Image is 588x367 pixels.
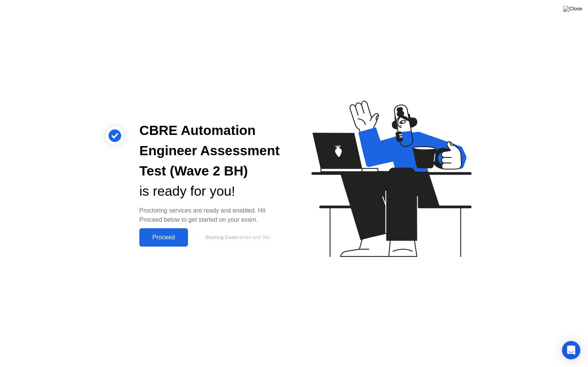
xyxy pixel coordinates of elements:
[139,206,282,224] div: Proctoring services are ready and enabled. Hit Proceed below to get started on your exam.
[245,234,270,240] span: 9m and 56s
[139,120,282,181] div: CBRE Automation Engineer Assessment Test (Wave 2 BH)
[192,230,282,245] button: Starting Exam in9m and 56s
[142,234,186,241] div: Proceed
[139,181,282,201] div: is ready for you!
[563,6,582,12] img: Close
[139,228,188,247] button: Proceed
[562,341,580,359] div: Open Intercom Messenger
